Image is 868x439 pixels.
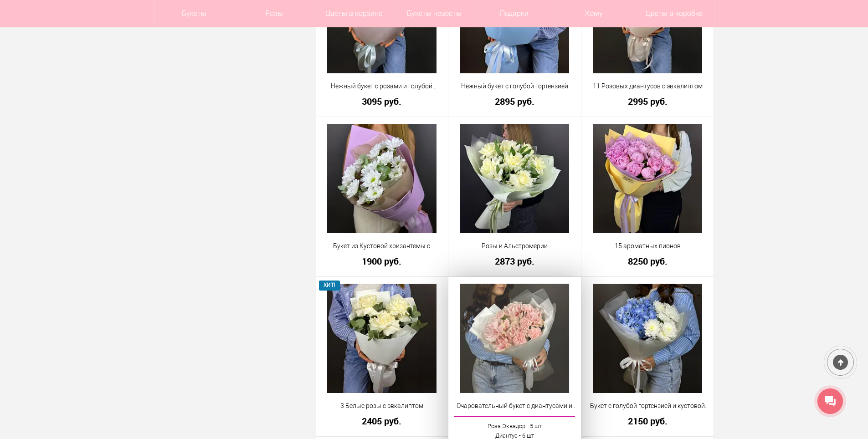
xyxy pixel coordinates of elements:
a: 2405 руб. [322,416,442,426]
a: 2895 руб. [454,97,575,106]
a: 11 Розовых диантусов с эвкалиптом [587,82,708,91]
img: Букет с голубой гортензией и кустовой хризантемой [593,284,702,393]
a: Нежный букет с розами и голубой гортензией [322,82,442,91]
a: 8250 руб. [587,256,708,266]
a: Нежный букет с голубой гортензией [454,82,575,91]
span: ХИТ! [319,281,340,290]
img: Розы и Альстромерии [460,124,569,233]
a: Розы и Альстромерии [454,241,575,251]
a: 2873 руб. [454,256,575,266]
img: Очаровательный букет с диантусами и розой [460,284,569,393]
a: Букет из Кустовой хризантемы с [PERSON_NAME] [322,241,442,251]
a: 2150 руб. [587,416,708,426]
a: Очаровательный букет с диантусами и розой [454,401,575,411]
a: 3 Белые розы с эвкалиптом [322,401,442,411]
a: Букет с голубой гортензией и кустовой хризантемой [587,401,708,411]
a: 15 ароматных пионов [587,241,708,251]
img: Букет из Кустовой хризантемы с Зеленью [327,124,437,233]
a: 3095 руб. [322,97,442,106]
img: 15 ароматных пионов [593,124,702,233]
img: 3 Белые розы с эвкалиптом [327,284,437,393]
a: 1900 руб. [322,256,442,266]
a: 2995 руб. [587,97,708,106]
